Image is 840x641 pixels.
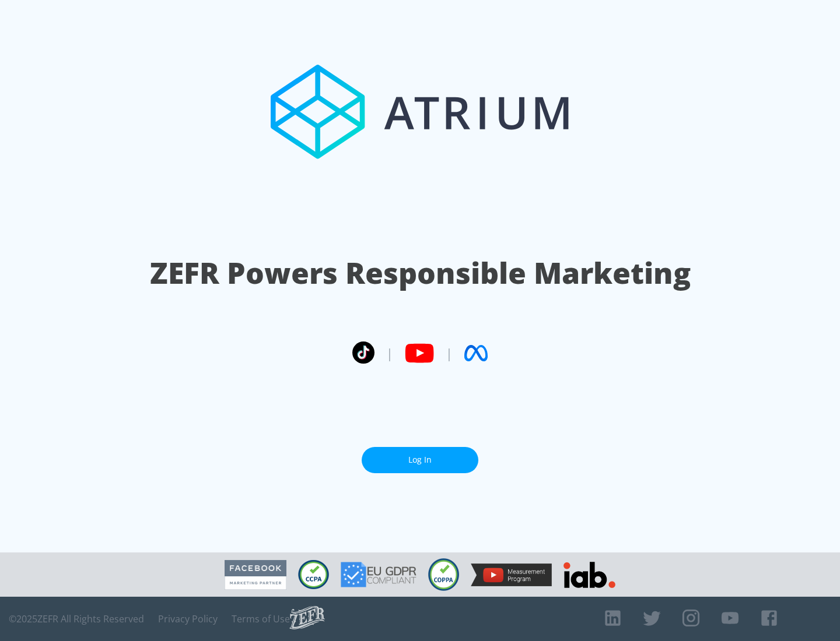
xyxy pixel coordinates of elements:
span: | [446,344,453,362]
img: YouTube Measurement Program [471,563,552,586]
a: Privacy Policy [158,613,218,625]
a: Terms of Use [232,613,290,625]
a: Log In [362,447,478,473]
img: CCPA Compliant [298,560,329,589]
img: COPPA Compliant [428,558,459,591]
h1: ZEFR Powers Responsible Marketing [150,253,691,293]
span: © 2025 ZEFR All Rights Reserved [9,613,144,625]
span: | [386,344,393,362]
img: Facebook Marketing Partner [225,560,286,590]
img: IAB [563,562,615,588]
img: GDPR Compliant [341,562,416,587]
